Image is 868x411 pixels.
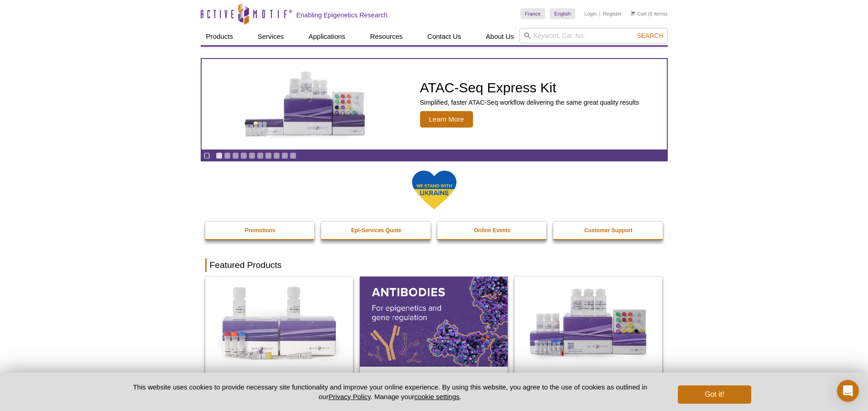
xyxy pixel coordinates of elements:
span: Learn More [420,111,473,128]
strong: Promotions [245,227,275,234]
a: Resources [364,28,408,45]
p: This website uses cookies to provide necessary site functionality and improve your online experie... [117,382,663,401]
strong: Online Events [474,227,510,234]
a: Services [252,28,290,45]
button: cookie settings [414,393,459,400]
h2: DNA Library Prep Kit for Illumina [210,369,348,383]
img: We Stand With Ukraine [411,170,457,210]
a: Go to slide 3 [232,152,239,159]
li: | [599,8,601,19]
a: Cart [631,11,647,17]
strong: Epi-Services Quote [351,227,401,234]
a: France [520,8,545,19]
a: Go to slide 8 [273,152,280,159]
img: Your Cart [631,11,635,16]
button: Got it! [678,385,751,404]
button: Search [634,32,666,40]
a: Products [201,28,239,45]
a: Go to slide 5 [249,152,255,159]
div: Open Intercom Messenger [837,380,859,402]
article: ATAC-Seq Express Kit [202,59,667,149]
a: ATAC-Seq Express Kit ATAC-Seq Express Kit Simplified, faster ATAC-Seq workflow delivering the sam... [202,59,667,149]
a: Register [603,11,622,17]
img: ATAC-Seq Express Kit [231,69,381,139]
strong: Customer Support [584,227,632,234]
a: About Us [480,28,520,45]
a: Go to slide 6 [257,152,264,159]
a: Go to slide 1 [216,152,223,159]
img: CUT&Tag-IT® Express Assay Kit [515,277,662,366]
h2: CUT&Tag-IT Express Assay Kit [519,369,658,383]
a: Go to slide 4 [240,152,247,159]
h2: Antibodies [364,369,503,383]
li: (0 items) [631,8,668,19]
img: DNA Library Prep Kit for Illumina [205,277,353,366]
a: Promotions [205,222,316,239]
h2: Enabling Epigenetics Research [296,11,388,19]
sup: ® [336,371,341,379]
p: Simplified, faster ATAC-Seq workflow delivering the same great quality results [420,98,639,107]
h2: ATAC-Seq Express Kit [420,81,639,95]
sup: ® [568,371,573,379]
a: Online Events [437,222,548,239]
a: Go to slide 2 [224,152,231,159]
a: Epi-Services Quote [321,222,431,239]
a: Customer Support [553,222,664,239]
img: All Antibodies [360,277,508,366]
a: English [550,8,575,19]
a: Go to slide 9 [281,152,288,159]
a: Go to slide 10 [290,152,296,159]
span: Search [637,32,663,39]
a: Applications [303,28,351,45]
a: Go to slide 7 [265,152,272,159]
h2: Featured Products [205,258,663,272]
a: Contact Us [422,28,467,45]
a: Login [584,11,597,17]
input: Keyword, Cat. No. [520,28,668,43]
a: Privacy Policy [328,393,370,400]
